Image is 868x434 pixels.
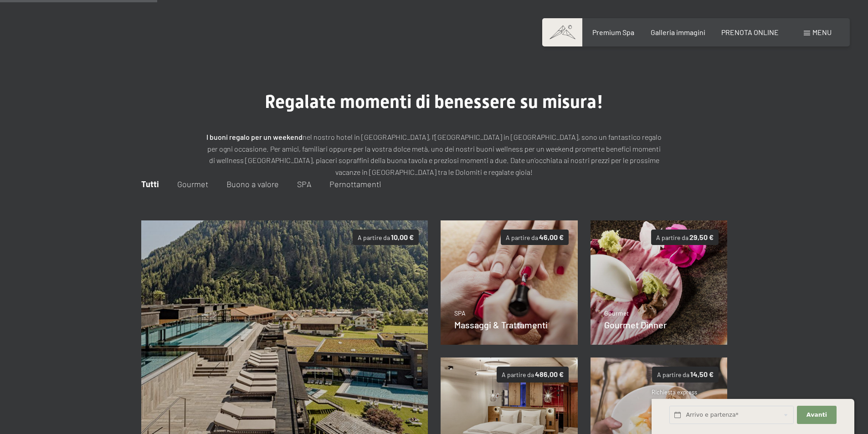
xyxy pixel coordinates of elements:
[797,406,836,424] button: Avanti
[206,131,662,178] p: nel nostro hotel in [GEOGRAPHIC_DATA], l’[GEOGRAPHIC_DATA] in [GEOGRAPHIC_DATA], sono un fantasti...
[651,28,705,36] a: Galleria immagini
[812,28,832,36] span: Menu
[652,388,697,396] span: Richiesta express
[206,133,303,141] strong: I buoni regalo per un weekend
[806,411,827,419] span: Avanti
[721,28,779,36] a: PRENOTA ONLINE
[592,28,634,36] a: Premium Spa
[265,91,603,112] span: Regalate momenti di benessere su misura!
